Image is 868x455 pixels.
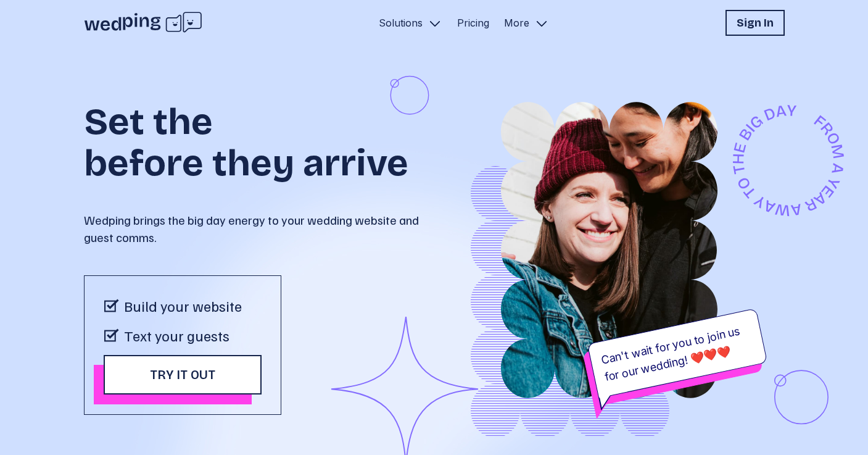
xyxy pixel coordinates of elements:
[379,15,423,30] p: Solutions
[725,10,785,36] button: Sign In
[124,325,229,345] p: Text your guests
[457,15,489,30] a: Pricing
[84,85,434,182] h1: Set the before they arrive
[737,14,774,31] h1: Sign In
[124,296,242,315] p: Build your website
[150,367,215,382] span: Try it out
[374,10,554,36] nav: Primary Navigation
[374,10,447,36] button: Solutions
[504,15,529,30] p: More
[104,355,262,394] button: Try it out
[434,102,785,398] img: couple
[499,10,554,36] button: More
[84,211,434,246] p: Wedping brings the big day energy to your wedding website and guest comms.
[587,308,767,398] div: Can't wait for you to join us for our wedding! ❤️️️❤️️️❤️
